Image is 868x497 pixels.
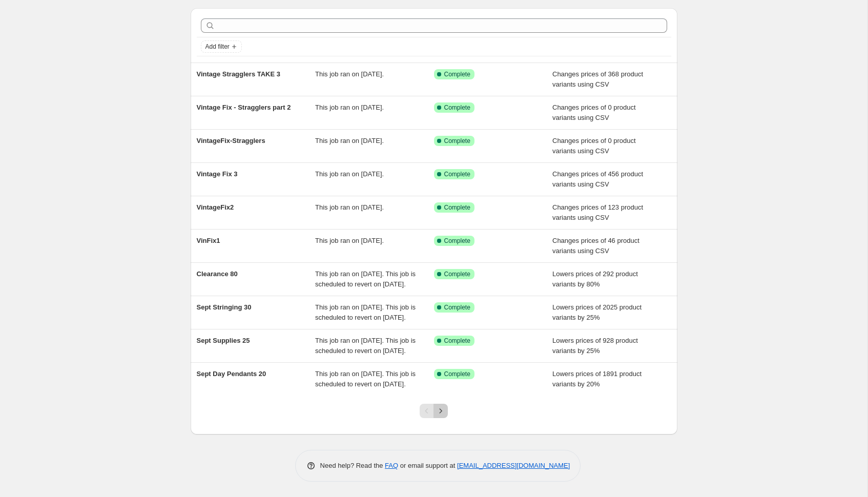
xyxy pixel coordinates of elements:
span: Lowers prices of 1891 product variants by 20% [552,370,642,388]
span: Lowers prices of 928 product variants by 25% [552,337,638,355]
nav: Pagination [420,404,448,418]
span: Complete [444,203,470,212]
span: This job ran on [DATE]. [315,170,384,178]
span: Complete [444,270,470,278]
span: Changes prices of 46 product variants using CSV [552,237,639,255]
a: FAQ [385,462,398,469]
span: VinFix1 [197,237,220,244]
button: Add filter [201,40,242,53]
span: Need help? Read the [320,462,385,469]
button: Next [433,404,448,418]
span: This job ran on [DATE]. [315,103,384,111]
span: Sept Supplies 25 [197,337,250,344]
span: Complete [444,303,470,312]
span: Vintage Stragglers TAKE 3 [197,70,281,78]
span: This job ran on [DATE]. [315,237,384,244]
span: or email support at [398,462,457,469]
span: Complete [444,370,470,378]
span: Changes prices of 0 product variants using CSV [552,137,636,155]
span: Complete [444,137,470,145]
span: This job ran on [DATE]. [315,203,384,211]
span: This job ran on [DATE]. This job is scheduled to revert on [DATE]. [315,337,416,355]
span: This job ran on [DATE]. This job is scheduled to revert on [DATE]. [315,370,416,388]
span: This job ran on [DATE]. This job is scheduled to revert on [DATE]. [315,270,416,288]
span: Complete [444,103,470,112]
span: Lowers prices of 2025 product variants by 25% [552,303,642,321]
span: Complete [444,70,470,78]
span: Vintage Fix - Stragglers part 2 [197,103,291,111]
span: Complete [444,170,470,178]
span: This job ran on [DATE]. [315,137,384,144]
span: Lowers prices of 292 product variants by 80% [552,270,638,288]
span: Changes prices of 123 product variants using CSV [552,203,643,221]
span: This job ran on [DATE]. This job is scheduled to revert on [DATE]. [315,303,416,321]
span: Vintage Fix 3 [197,170,238,178]
span: VintageFix-Stragglers [197,137,265,144]
span: Sept Stringing 30 [197,303,252,311]
span: Complete [444,337,470,345]
span: Changes prices of 456 product variants using CSV [552,170,643,188]
a: [EMAIL_ADDRESS][DOMAIN_NAME] [457,462,570,469]
span: Changes prices of 368 product variants using CSV [552,70,643,88]
span: VintageFix2 [197,203,234,211]
span: This job ran on [DATE]. [315,70,384,78]
span: Changes prices of 0 product variants using CSV [552,103,636,121]
span: Add filter [205,43,230,51]
span: Sept Day Pendants 20 [197,370,266,378]
span: Clearance 80 [197,270,238,278]
span: Complete [444,237,470,245]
